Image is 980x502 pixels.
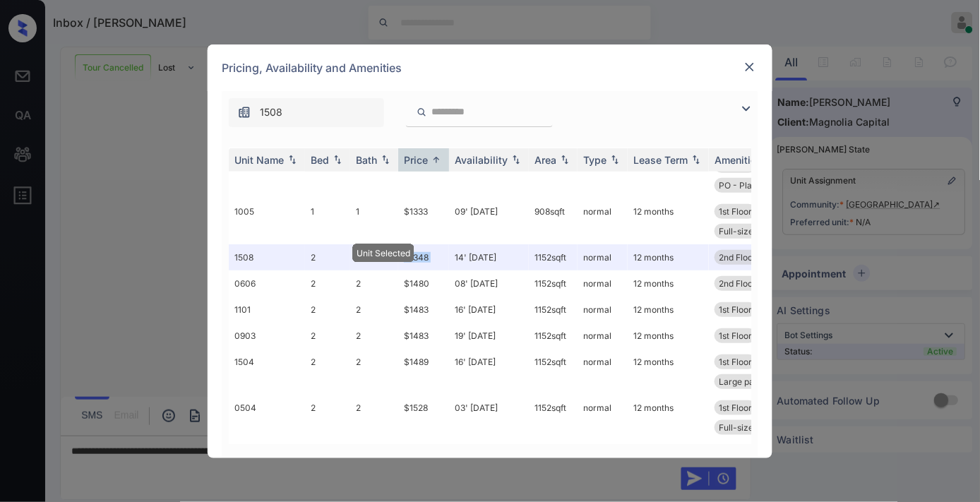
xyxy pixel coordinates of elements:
[529,349,578,395] td: 1152 sqft
[719,226,788,237] span: Full-size washe...
[578,270,628,297] td: normal
[356,154,377,166] div: Bath
[578,297,628,323] td: normal
[449,270,529,297] td: 08' [DATE]
[578,153,628,198] td: normal
[398,244,449,270] td: $1348
[628,297,709,323] td: 12 months
[529,395,578,441] td: 1152 sqft
[578,244,628,270] td: normal
[350,198,398,244] td: 1
[608,155,622,165] img: sorting
[455,154,508,166] div: Availability
[305,349,350,395] td: 2
[398,198,449,244] td: $1333
[719,304,752,315] span: 1st Floor
[229,153,305,198] td: 0201
[719,422,788,433] span: Full-size washe...
[529,297,578,323] td: 1152 sqft
[578,395,628,441] td: normal
[719,376,785,387] span: Large patio/bal...
[529,323,578,349] td: 1152 sqft
[578,198,628,244] td: normal
[285,155,299,165] img: sorting
[449,153,529,198] td: 04' [DATE]
[449,323,529,349] td: 19' [DATE]
[628,153,709,198] td: 12 months
[260,104,282,120] span: 1508
[578,441,628,467] td: normal
[449,441,529,467] td: 18' [DATE]
[229,198,305,244] td: 1005
[715,154,762,166] div: Amenities
[229,395,305,441] td: 0504
[633,154,688,166] div: Lease Term
[529,270,578,297] td: 1152 sqft
[449,349,529,395] td: 16' [DATE]
[743,60,757,74] img: close
[305,297,350,323] td: 2
[719,180,783,191] span: PO - Plank (All...
[350,270,398,297] td: 2
[578,349,628,395] td: normal
[578,323,628,349] td: normal
[628,349,709,395] td: 12 months
[449,297,529,323] td: 16' [DATE]
[234,154,284,166] div: Unit Name
[404,154,428,166] div: Price
[529,441,578,467] td: 1152 sqft
[398,297,449,323] td: $1483
[628,441,709,467] td: 12 months
[350,323,398,349] td: 2
[305,153,350,198] td: 1
[208,44,772,91] div: Pricing, Availability and Amenities
[583,154,606,166] div: Type
[628,323,709,349] td: 12 months
[719,330,752,341] span: 1st Floor
[305,323,350,349] td: 2
[449,198,529,244] td: 09' [DATE]
[398,153,449,198] td: $1287
[350,441,398,467] td: 2
[398,395,449,441] td: $1528
[378,155,393,165] img: sorting
[398,323,449,349] td: $1483
[449,244,529,270] td: 14' [DATE]
[529,153,578,198] td: 908 sqft
[534,154,556,166] div: Area
[449,395,529,441] td: 03' [DATE]
[311,154,329,166] div: Bed
[719,402,752,413] span: 1st Floor
[398,270,449,297] td: $1480
[350,244,398,270] td: 2
[229,297,305,323] td: 1101
[558,155,572,165] img: sorting
[719,278,756,289] span: 2nd Floor
[719,252,756,263] span: 2nd Floor
[398,441,449,467] td: $1533
[628,198,709,244] td: 12 months
[350,395,398,441] td: 2
[350,297,398,323] td: 2
[305,270,350,297] td: 2
[719,206,752,217] span: 1st Floor
[305,441,350,467] td: 2
[350,153,398,198] td: 1
[330,155,345,165] img: sorting
[350,349,398,395] td: 2
[229,244,305,270] td: 1508
[719,357,752,367] span: 1st Floor
[429,155,443,165] img: sorting
[229,349,305,395] td: 1504
[628,270,709,297] td: 12 months
[628,395,709,441] td: 12 months
[738,100,755,117] img: icon-zuma
[509,155,523,165] img: sorting
[305,198,350,244] td: 1
[305,244,350,270] td: 2
[305,395,350,441] td: 2
[529,198,578,244] td: 908 sqft
[229,323,305,349] td: 0903
[689,155,703,165] img: sorting
[237,105,251,119] img: icon-zuma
